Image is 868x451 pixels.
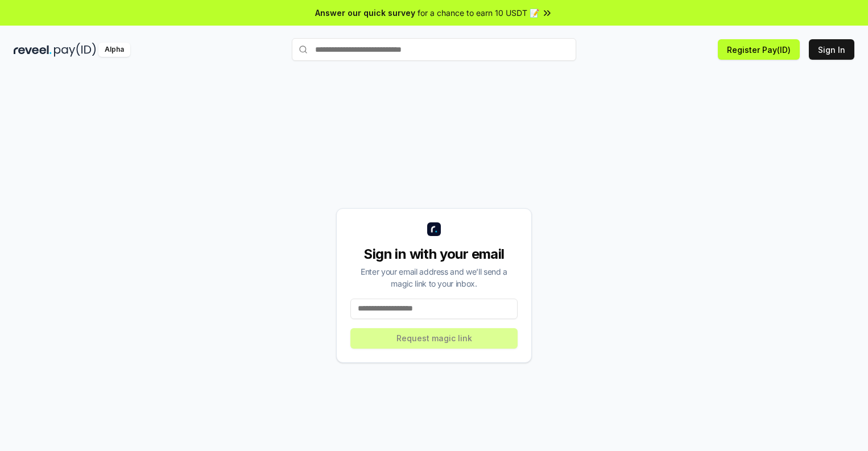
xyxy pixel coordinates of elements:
img: logo_small [427,222,441,236]
span: Answer our quick survey [315,7,415,19]
div: Sign in with your email [350,245,518,263]
span: for a chance to earn 10 USDT 📝 [418,7,539,19]
button: Sign In [809,39,854,60]
img: reveel_dark [14,43,52,57]
button: Register Pay(ID) [718,39,800,60]
img: pay_id [54,43,96,57]
div: Enter your email address and we’ll send a magic link to your inbox. [350,266,518,289]
div: Alpha [98,43,130,57]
